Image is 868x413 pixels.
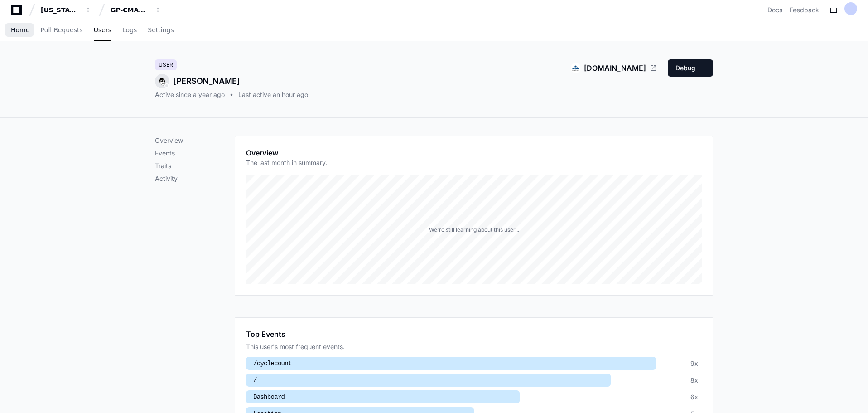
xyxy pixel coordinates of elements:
div: We're still learning about this user... [429,226,519,233]
h1: Overview [246,147,327,158]
span: / [253,377,257,384]
span: Users [94,27,111,33]
div: User [155,59,177,70]
p: Activity [155,174,235,183]
p: Traits [155,161,235,170]
div: This user's most frequent events. [246,342,702,351]
span: Dashboard [253,394,285,401]
p: Events [155,149,235,158]
a: Settings [148,20,174,41]
a: Logs [122,20,137,41]
button: [US_STATE] Pacific [37,2,95,18]
p: Overview [155,136,235,145]
div: Last active an hour ago [238,90,308,99]
button: Feedback [790,5,819,15]
span: /cyclecount [253,360,292,367]
app-pz-page-link-header: Overview [246,147,702,173]
a: Pull Requests [40,20,82,41]
div: 8x [690,376,698,385]
div: Active since a year ago [155,90,225,99]
a: [DOMAIN_NAME] [584,63,657,73]
h1: Top Events [246,329,285,340]
span: Pull Requests [40,27,82,33]
div: 6x [690,393,698,402]
a: Users [94,20,111,41]
img: gapac.com [571,63,580,73]
div: [PERSON_NAME] [155,74,308,88]
a: Docs [767,5,782,15]
span: [DOMAIN_NAME] [584,63,646,73]
div: [US_STATE] Pacific [41,5,80,15]
button: GP-CMAG-MP2 [107,2,165,18]
a: Home [11,20,29,41]
img: 6.svg [156,75,168,87]
span: Home [11,27,29,33]
span: Settings [148,27,174,33]
div: 9x [690,359,698,368]
span: Logs [122,27,137,33]
div: GP-CMAG-MP2 [111,5,149,15]
p: The last month in summary. [246,158,327,167]
button: Debug [668,59,713,77]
